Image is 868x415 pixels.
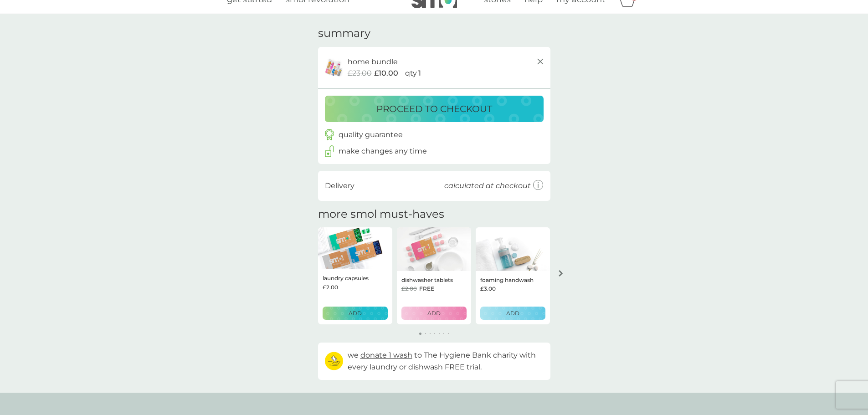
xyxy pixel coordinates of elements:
p: ADD [506,309,519,318]
p: proceed to checkout [376,102,492,116]
p: 1 [418,67,421,79]
span: £2.00 [323,283,338,292]
button: ADD [480,307,545,320]
button: proceed to checkout [325,96,544,122]
p: qty [405,67,417,79]
button: ADD [401,307,467,320]
span: £2.00 [401,284,417,293]
span: £23.00 [348,67,372,79]
h3: summary [318,27,370,40]
p: calculated at checkout [444,180,531,192]
p: home bundle [348,56,398,68]
p: dishwasher tablets [401,276,453,284]
p: quality guarantee [339,129,403,141]
span: FREE [419,284,434,293]
p: make changes any time [339,145,427,157]
span: £10.00 [374,67,398,79]
button: ADD [323,307,388,320]
h2: more smol must-haves [318,208,444,221]
p: we to The Hygiene Bank charity with every laundry or dishwash FREE trial. [348,349,544,373]
span: £3.00 [480,284,496,293]
p: ADD [349,309,362,318]
p: ADD [427,309,441,318]
p: Delivery [325,180,354,192]
span: donate 1 wash [360,351,412,359]
p: laundry capsules [323,274,369,282]
p: foaming handwash [480,276,534,284]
